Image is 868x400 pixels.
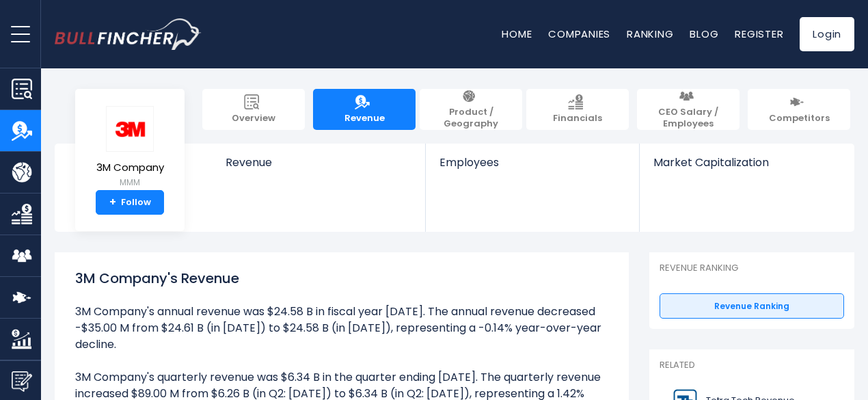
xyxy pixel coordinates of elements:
[660,263,844,274] p: Revenue Ranking
[502,27,532,41] a: Home
[653,156,839,169] span: Market Capitalization
[344,113,385,124] span: Revenue
[644,107,733,130] span: CEO Salary / Employees
[96,190,164,215] a: +Follow
[232,113,275,124] span: Overview
[548,27,610,41] a: Companies
[627,27,673,41] a: Ranking
[660,360,844,371] p: Related
[769,113,830,124] span: Competitors
[426,144,638,192] a: Employees
[55,18,202,50] img: bullfincher logo
[96,176,164,189] small: MMM
[202,89,305,130] a: Overview
[637,89,740,130] a: CEO Salary / Employees
[75,268,608,289] h1: 3M Company's Revenue
[526,89,629,130] a: Financials
[420,89,522,130] a: Product / Geography
[640,144,853,192] a: Market Capitalization
[553,113,602,124] span: Financials
[313,89,416,130] a: Revenue
[660,293,844,319] a: Revenue Ranking
[75,304,608,353] li: 3M Company's annual revenue was $24.58 B in fiscal year [DATE]. The annual revenue decreased -$35...
[748,89,850,130] a: Competitors
[212,144,426,192] a: Revenue
[96,105,165,191] a: 3M Company MMM
[55,18,202,50] a: Go to homepage
[226,156,412,169] span: Revenue
[735,27,783,41] a: Register
[439,156,625,169] span: Employees
[690,27,718,41] a: Blog
[426,107,515,130] span: Product / Geography
[109,196,116,209] strong: +
[96,162,164,174] span: 3M Company
[800,17,854,51] a: Login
